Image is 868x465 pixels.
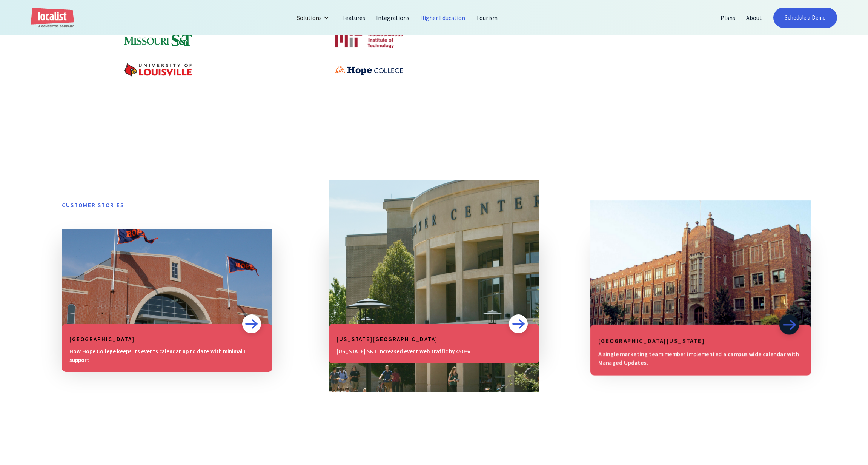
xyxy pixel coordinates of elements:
[335,33,403,48] img: Massachusetts Institute of Technology logo
[773,8,837,28] a: Schedule a Demo
[371,9,415,27] a: Integrations
[124,34,192,46] img: Missouri S&T logo
[329,241,539,363] a: [US_STATE][GEOGRAPHIC_DATA][US_STATE] S&T increased event web traffic by 450%
[124,63,192,77] img: University of Louisville logo
[62,201,806,210] h6: CUstomer stories
[297,13,322,22] div: Solutions
[291,9,337,27] div: Solutions
[590,237,811,375] a: [GEOGRAPHIC_DATA][US_STATE]A single marketing team member implemented a campus wide calendar with...
[335,66,403,75] img: Hope College logo
[715,9,741,27] a: Plans
[31,8,74,28] a: home
[69,347,264,364] div: How Hope College keeps its events calendar up to date with minimal IT support
[336,347,532,356] div: [US_STATE] S&T increased event web traffic by 450%
[471,9,503,27] a: Tourism
[741,9,768,27] a: About
[337,9,370,27] a: Features
[415,9,471,27] a: Higher Education
[69,335,264,344] h5: [GEOGRAPHIC_DATA]
[598,336,803,345] h5: [GEOGRAPHIC_DATA][US_STATE]
[62,241,272,372] a: [GEOGRAPHIC_DATA]How Hope College keeps its events calendar up to date with minimal IT support
[598,350,803,367] div: A single marketing team member implemented a campus wide calendar with Managed Updates.
[336,335,532,344] h5: [US_STATE][GEOGRAPHIC_DATA]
